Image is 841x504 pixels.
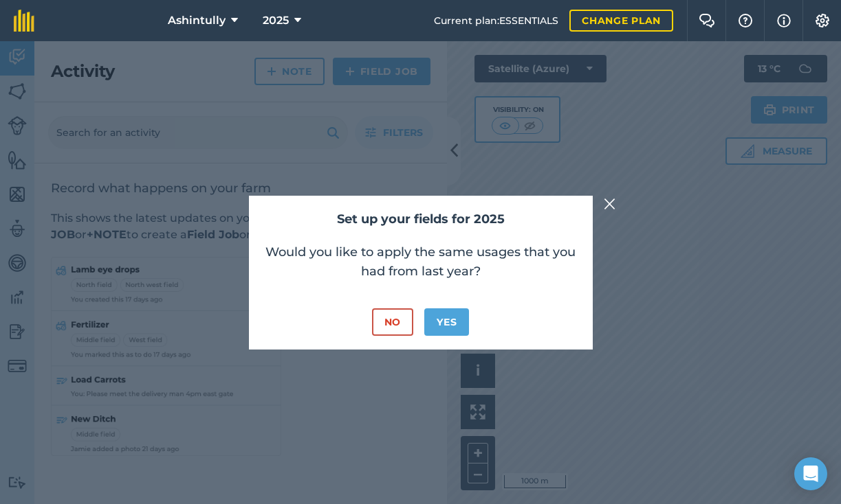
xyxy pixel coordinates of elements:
p: Would you like to apply the same usages that you had from last year? [263,242,579,281]
button: No [372,308,413,336]
a: Change plan [569,10,673,32]
img: A question mark icon [737,14,754,27]
span: Current plan : ESSENTIALS [434,13,558,28]
img: svg+xml;base64,PHN2ZyB4bWxucz0iaHR0cDovL3d3dy53My5vcmcvMjAwMC9zdmciIHdpZHRoPSIxNyIgaGVpZ2h0PSIxNy... [777,12,791,29]
img: svg+xml;base64,PHN2ZyB4bWxucz0iaHR0cDovL3d3dy53My5vcmcvMjAwMC9zdmciIHdpZHRoPSIyMiIgaGVpZ2h0PSIzMC... [604,196,616,212]
h2: Set up your fields for 2025 [263,209,579,229]
img: A cog icon [814,14,831,27]
button: Yes [424,308,469,336]
span: 2025 [263,12,289,29]
img: fieldmargin Logo [14,10,34,32]
div: Open Intercom Messenger [794,457,827,490]
img: Two speech bubbles overlapping with the left bubble in the forefront [699,14,715,27]
span: Ashintully [168,12,226,29]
